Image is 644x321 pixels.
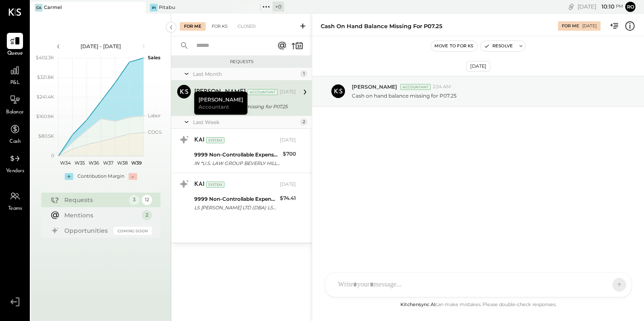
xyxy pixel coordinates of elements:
div: + [65,173,73,180]
text: 0 [51,153,54,159]
div: Contribution Margin [78,173,124,180]
span: Balance [6,109,24,116]
text: $402.3K [36,55,54,61]
text: $80.5K [38,133,54,139]
a: Queue [0,33,29,58]
span: 2:24 AM [433,84,451,90]
span: 10 : 10 [598,3,615,11]
button: Resolve [480,41,516,51]
text: W37 [103,160,113,166]
a: Balance [0,92,29,116]
div: $700 [283,150,296,158]
button: ro [625,2,635,12]
div: + 0 [273,2,284,12]
div: $74.41 [280,194,296,202]
text: $321.8K [37,74,54,80]
div: 9999 Non-Controllable Expenses:Other Income and Expenses:To Be Classified [194,150,280,159]
span: Accountant [198,103,229,110]
div: 3 [129,195,139,205]
a: P&L [0,62,29,87]
div: Cash on hand balance missing for P07.25 [321,22,443,30]
text: Sales [148,55,161,61]
div: 9999 Non-Controllable Expenses:Other Income and Expenses:To Be Classified [194,195,277,203]
span: Queue [7,50,23,58]
a: Vendors [0,150,29,175]
div: System [206,182,224,188]
div: [DATE] [466,61,490,72]
div: [PERSON_NAME] [194,88,246,96]
text: $241.4K [37,94,54,100]
div: Last Month [193,70,298,78]
div: Requests [64,196,125,204]
div: Ca [35,4,43,12]
div: 2 [142,210,152,220]
div: Closed [233,22,260,31]
div: [DATE] [280,89,296,95]
a: Cash [0,121,29,146]
div: 1 [300,70,307,77]
span: P&L [10,79,20,87]
div: Accountant [400,84,431,90]
div: [DATE] [280,137,296,144]
div: copy link [567,2,575,11]
div: [DATE] - [DATE] [65,43,137,50]
div: KAI [194,180,204,189]
div: 2 [300,119,307,125]
div: KAI [194,136,204,145]
p: Cash on hand balance missing for P07.25 [352,92,457,99]
div: - [129,173,137,180]
text: Labor [148,113,161,119]
div: Pi [150,4,158,12]
div: System [206,137,224,143]
div: 12 [142,195,152,205]
div: Last Week [193,119,298,126]
a: Teams [0,188,29,213]
span: pm [616,3,623,9]
div: [DATE] [582,23,597,29]
text: W36 [88,160,99,166]
div: For KS [207,22,232,31]
div: Mentions [64,211,138,220]
span: Vendors [6,168,24,175]
div: Pitabu [159,4,175,11]
div: For Me [180,22,206,31]
div: Carmel [44,4,62,11]
div: Opportunities [64,226,109,235]
text: W38 [117,160,127,166]
text: W35 [75,160,85,166]
text: W34 [60,160,71,166]
button: Move to for ks [431,41,477,51]
div: Coming Soon [114,227,152,235]
div: [PERSON_NAME] [194,92,247,115]
span: Teams [8,205,22,213]
text: $160.9K [36,113,54,119]
span: [PERSON_NAME] [352,83,397,90]
div: [DATE] [578,3,623,11]
div: For Me [562,23,579,29]
span: Cash [9,138,20,146]
text: COGS [148,129,162,135]
div: IN *U.S. LAW GROUP BEVERLY HILLS CA XXXX1009 [194,159,280,168]
text: W39 [131,160,141,166]
div: [DATE] [280,181,296,188]
div: LS [PERSON_NAME] LTD (DBA) LSANTA [PERSON_NAME] CA XXXX1009 [194,203,277,212]
div: Requests [175,59,308,65]
div: Accountant [247,89,278,95]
